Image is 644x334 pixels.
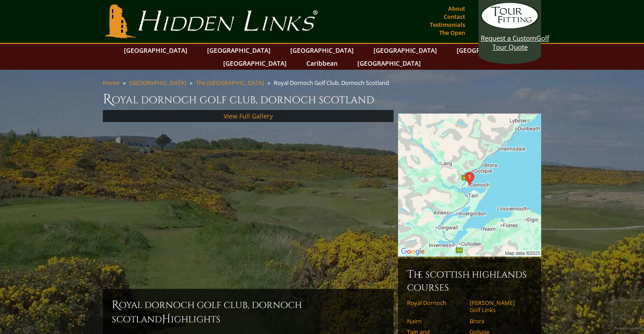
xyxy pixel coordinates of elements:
a: [GEOGRAPHIC_DATA] [129,79,186,87]
a: About [446,2,467,15]
a: Home [103,79,119,87]
a: [GEOGRAPHIC_DATA] [286,44,358,57]
a: [PERSON_NAME] Golf Links [470,299,526,314]
a: [GEOGRAPHIC_DATA] [452,44,525,57]
a: Royal Dornoch [407,299,464,306]
a: Testimonials [428,18,467,31]
a: [GEOGRAPHIC_DATA] [203,44,275,57]
a: Contact [441,10,467,23]
a: The [GEOGRAPHIC_DATA] [196,79,264,87]
img: Google Map of Royal Dornoch Golf Club, Golf Road, Dornoch, Scotland, United Kingdom [398,114,541,257]
h6: The Scottish Highlands Courses [407,267,532,294]
li: Royal Dornoch Golf Club, Dornoch Scotland [274,79,393,87]
a: Nairn [407,317,464,325]
h1: Royal Dornoch Golf Club, Dornoch Scotland [103,90,541,108]
a: Request a CustomGolf Tour Quote [481,2,539,51]
span: Request a Custom [481,34,536,42]
a: Brora [470,317,526,325]
a: Caribbean [302,57,342,70]
a: The Open [437,26,467,39]
a: [GEOGRAPHIC_DATA] [219,57,291,70]
span: H [162,312,171,326]
a: [GEOGRAPHIC_DATA] [119,44,192,57]
h2: Royal Dornoch Golf Club, Dornoch Scotland ighlights [112,298,385,326]
a: [GEOGRAPHIC_DATA] [353,57,425,70]
a: View Full Gallery [224,112,273,120]
a: [GEOGRAPHIC_DATA] [369,44,441,57]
